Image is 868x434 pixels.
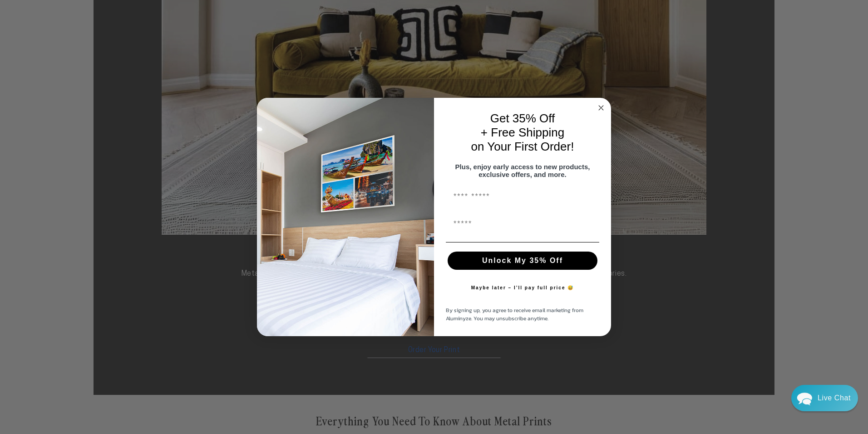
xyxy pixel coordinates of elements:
[446,306,583,323] span: By signing up, you agree to receive email marketing from Aluminyze. You may unsubscribe anytime.
[490,111,555,125] span: Get 35% Off
[818,385,851,411] div: Contact Us Directly
[455,163,590,178] span: Plus, enjoy early access to new products, exclusive offers, and more.
[467,279,579,297] button: Maybe later – I’ll pay full price 😅
[481,126,564,139] span: + Free Shipping
[596,102,607,113] button: Close dialog
[448,252,597,270] button: Unlock My 35% Off
[446,242,599,242] img: underline
[471,140,574,153] span: on Your First Order!
[791,385,858,411] div: Chat widget toggle
[257,98,434,336] img: 728e4f65-7e6c-44e2-b7d1-0292a396982f.jpeg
